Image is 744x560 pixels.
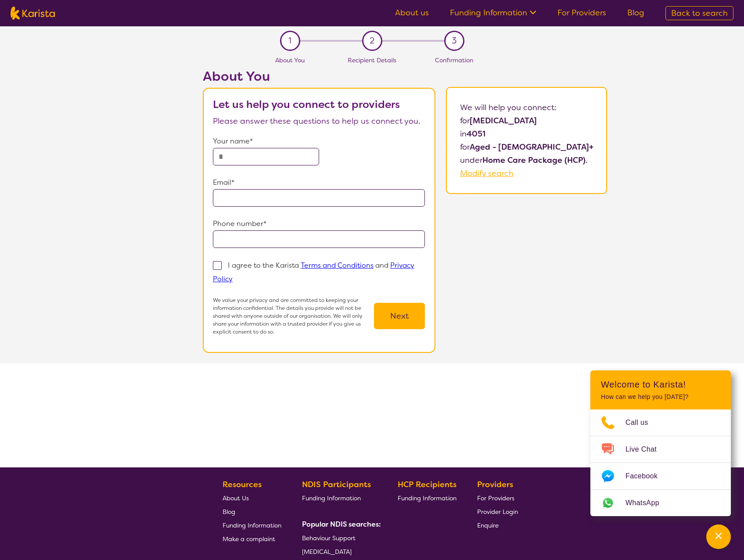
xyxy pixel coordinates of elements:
[477,494,514,502] span: For Providers
[450,7,536,18] a: Funding Information
[213,135,425,148] p: Your name*
[452,34,456,47] span: 3
[470,142,593,152] b: Aged - [DEMOGRAPHIC_DATA]+
[213,97,400,111] b: Let us help you connect to providers
[627,7,644,18] a: Blog
[706,524,731,549] button: Channel Menu
[213,296,374,336] p: We value your privacy and are committed to keeping your information confidential. The details you...
[213,217,425,230] p: Phone number*
[460,154,593,167] p: under .
[348,56,396,64] span: Recipient Details
[467,129,485,139] b: 4051
[203,68,435,84] h2: About You
[482,155,586,165] b: Home Care Package (HCP)
[460,168,514,179] a: Modify search
[301,261,374,270] a: Terms and Conditions
[590,409,731,516] ul: Choose channel
[223,491,281,505] a: About Us
[302,548,352,556] span: [MEDICAL_DATA]
[398,491,456,505] a: Funding Information
[302,491,377,505] a: Funding Information
[460,140,593,154] p: for
[398,494,456,502] span: Funding Information
[460,101,593,114] p: We will help you connect:
[223,494,249,502] span: About Us
[223,532,281,546] a: Make a complaint
[477,491,518,505] a: For Providers
[590,370,731,516] div: Channel Menu
[460,114,593,127] p: for
[213,115,425,128] p: Please answer these questions to help us connect you.
[223,479,262,490] b: Resources
[370,34,374,47] span: 2
[590,490,731,516] a: Web link opens in a new tab.
[460,127,593,140] p: in
[223,508,235,516] span: Blog
[374,303,425,329] button: Next
[288,34,291,47] span: 1
[625,470,668,483] span: Facebook
[601,379,720,390] h2: Welcome to Karista!
[601,393,720,401] p: How can we help you [DATE]?
[625,496,670,510] span: WhatsApp
[477,518,518,532] a: Enquire
[302,479,371,490] b: NDIS Participants
[223,535,275,543] span: Make a complaint
[11,7,55,20] img: Karista logo
[275,56,305,64] span: About You
[625,416,659,429] span: Call us
[435,56,473,64] span: Confirmation
[223,518,281,532] a: Funding Information
[213,176,425,189] p: Email*
[398,479,456,490] b: HCP Recipients
[302,494,361,502] span: Funding Information
[302,531,377,545] a: Behaviour Support
[665,6,733,20] a: Back to search
[223,521,281,529] span: Funding Information
[395,7,429,18] a: About us
[625,443,667,456] span: Live Chat
[302,534,356,542] span: Behaviour Support
[213,261,414,284] p: I agree to the Karista and
[302,545,377,558] a: [MEDICAL_DATA]
[223,505,281,518] a: Blog
[671,8,728,18] span: Back to search
[470,115,537,126] b: [MEDICAL_DATA]
[477,521,499,529] span: Enquire
[302,520,381,529] b: Popular NDIS searches:
[477,508,518,516] span: Provider Login
[213,261,414,284] a: Privacy Policy
[557,7,606,18] a: For Providers
[477,479,513,490] b: Providers
[477,505,518,518] a: Provider Login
